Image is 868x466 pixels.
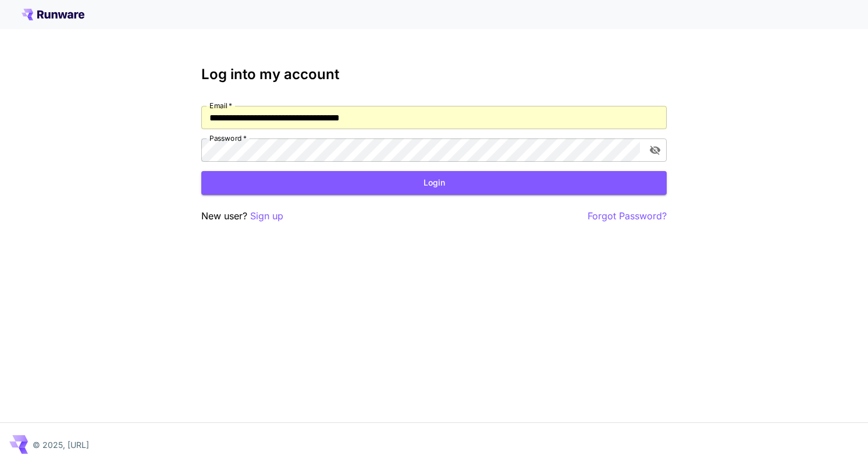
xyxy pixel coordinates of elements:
[250,209,283,223] button: Sign up
[645,140,666,161] button: toggle password visibility
[201,66,667,83] h3: Log into my account
[201,209,283,223] p: New user?
[588,209,667,223] button: Forgot Password?
[201,171,667,195] button: Login
[33,439,89,451] p: © 2025, [URL]
[209,101,232,111] label: Email
[209,133,247,143] label: Password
